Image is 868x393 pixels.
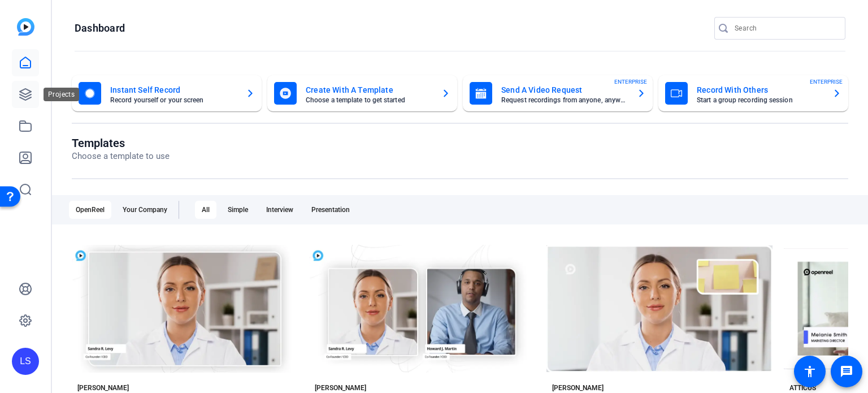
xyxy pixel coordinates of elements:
[221,201,255,219] div: Simple
[116,201,174,219] div: Your Company
[840,365,853,378] mat-icon: message
[75,21,125,35] h1: Dashboard
[12,348,39,375] div: LS
[658,75,848,111] button: Record With OthersStart a group recording sessionENTERPRISE
[697,97,823,103] mat-card-subtitle: Start a group recording session
[44,88,79,101] div: Projects
[789,383,816,392] div: ATTICUS
[195,201,216,219] div: All
[306,97,432,103] mat-card-subtitle: Choose a template to get started
[552,383,604,392] div: [PERSON_NAME]
[72,136,170,150] h1: Templates
[110,83,237,97] mat-card-title: Instant Self Record
[306,83,432,97] mat-card-title: Create With A Template
[315,383,366,392] div: [PERSON_NAME]
[17,18,34,36] img: blue-gradient.svg
[501,83,628,97] mat-card-title: Send A Video Request
[259,201,300,219] div: Interview
[735,21,836,35] input: Search
[72,75,262,111] button: Instant Self RecordRecord yourself or your screen
[614,77,647,86] span: ENTERPRISE
[501,97,628,103] mat-card-subtitle: Request recordings from anyone, anywhere
[697,83,823,97] mat-card-title: Record With Others
[267,75,457,111] button: Create With A TemplateChoose a template to get started
[803,365,817,378] mat-icon: accessibility
[810,77,843,86] span: ENTERPRISE
[77,383,129,392] div: [PERSON_NAME]
[69,201,111,219] div: OpenReel
[463,75,653,111] button: Send A Video RequestRequest recordings from anyone, anywhereENTERPRISE
[72,150,170,163] p: Choose a template to use
[110,97,237,103] mat-card-subtitle: Record yourself or your screen
[305,201,357,219] div: Presentation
